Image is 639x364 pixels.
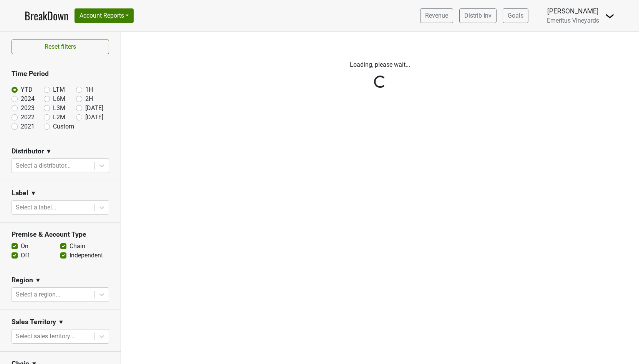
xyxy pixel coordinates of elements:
[547,17,599,24] span: Emeritus Vineyards
[25,8,68,24] a: BreakDown
[420,8,453,23] a: Revenue
[547,6,599,16] div: [PERSON_NAME]
[503,8,528,23] a: Goals
[74,8,134,23] button: Account Reports
[605,12,614,21] img: Dropdown Menu
[167,60,593,69] p: Loading, please wait...
[459,8,497,23] a: Distrib Inv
